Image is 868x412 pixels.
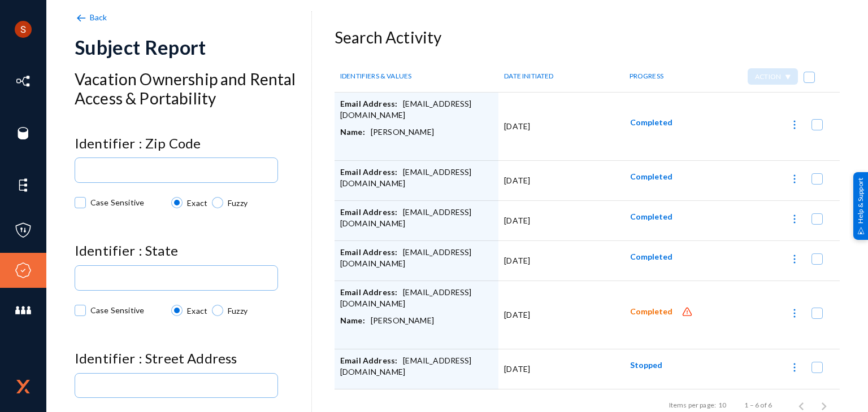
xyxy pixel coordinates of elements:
td: [DATE] [498,93,615,161]
td: [DATE] [498,161,615,201]
td: [DATE] [498,349,615,389]
span: Email Address: [340,207,397,217]
div: [EMAIL_ADDRESS][DOMAIN_NAME] [340,247,493,275]
img: icon-more.svg [789,173,800,185]
div: Items per page: [669,400,716,410]
h3: Vacation Ownership and Rental Access & Portability [75,70,311,108]
span: Stopped [630,360,662,370]
a: Back [75,12,110,22]
img: icon-alert.svg [682,306,693,318]
span: Back [90,12,107,22]
th: IDENTIFIERS & VALUES [335,61,498,93]
div: [EMAIL_ADDRESS][DOMAIN_NAME] [340,98,493,126]
div: [EMAIL_ADDRESS][DOMAIN_NAME] [340,207,493,235]
span: Completed [630,117,672,127]
button: Completed [621,301,682,322]
div: [EMAIL_ADDRESS][DOMAIN_NAME] [340,355,493,383]
button: Completed [621,112,682,133]
span: Email Address: [340,99,397,108]
img: icon-sources.svg [15,125,32,142]
img: icon-members.svg [15,302,32,319]
div: 10 [718,400,726,410]
span: Completed [630,252,672,261]
span: Name: [340,315,365,325]
img: icon-elements.svg [15,177,32,194]
div: Subject Report [75,36,311,59]
div: [PERSON_NAME] [340,315,493,343]
span: Email Address: [340,247,397,257]
button: Completed [621,247,682,267]
span: Exact [183,305,207,317]
span: Email Address: [340,287,397,297]
img: icon-policies.svg [15,222,32,239]
img: ACg8ocLCHWB70YVmYJSZIkanuWRMiAOKj9BOxslbKTvretzi-06qRA=s96-c [15,21,32,38]
span: Case Sensitive [90,302,144,319]
div: [PERSON_NAME] [340,126,493,155]
div: Help & Support [853,172,868,240]
td: [DATE] [498,241,615,281]
span: Fuzzy [223,197,248,209]
img: icon-more.svg [789,213,800,225]
img: icon-compliance.svg [15,262,32,279]
div: [EMAIL_ADDRESS][DOMAIN_NAME] [340,287,493,315]
span: Completed [630,172,672,181]
h4: Identifier : State [75,243,311,259]
img: icon-more.svg [789,362,800,373]
h3: Search Activity [335,28,840,47]
div: [EMAIL_ADDRESS][DOMAIN_NAME] [340,166,493,195]
button: Completed [621,207,682,227]
span: Completed [630,307,672,317]
td: [DATE] [498,201,615,241]
img: icon-more.svg [789,308,800,319]
span: Name: [340,127,365,137]
img: icon-inventory.svg [15,73,32,90]
img: help_support.svg [857,227,865,234]
span: Fuzzy [223,305,248,317]
img: icon-more.svg [789,119,800,130]
img: icon-more.svg [789,253,800,265]
h4: Identifier : Street Address [75,350,311,367]
th: DATE INITIATED [498,61,615,93]
h4: Identifier : Zip Code [75,135,311,152]
span: Email Address: [340,167,397,177]
button: Completed [621,166,682,187]
img: back-arrow.svg [75,12,87,24]
span: Exact [183,197,207,209]
span: Case Sensitive [90,194,144,211]
td: [DATE] [498,281,615,349]
button: Stopped [621,355,671,375]
span: Completed [630,212,672,221]
div: 1 – 6 of 6 [744,400,772,410]
span: Email Address: [340,356,397,365]
th: PROGRESS [615,61,714,93]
